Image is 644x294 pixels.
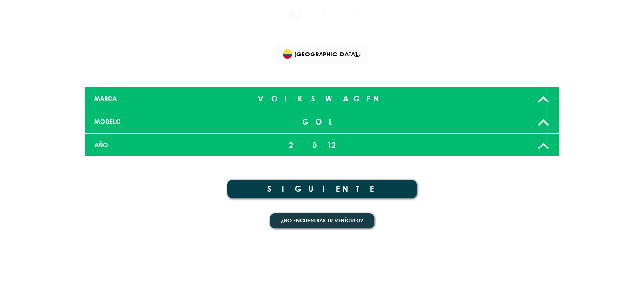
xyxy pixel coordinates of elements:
[283,47,364,61] span: [GEOGRAPHIC_DATA]
[270,213,374,228] button: ¿No encuentras tu vehículo?
[276,44,368,64] div: Flag of COLOMBIA[GEOGRAPHIC_DATA]
[244,89,400,108] div: VOLKSWAGEN
[87,94,244,103] div: MARCA
[87,140,244,149] div: AÑO
[85,110,559,134] a: MODELO GOL
[85,134,559,157] a: AÑO 2012
[287,9,358,18] a: Link al sitio de autolab
[85,87,559,110] a: MARCA VOLKSWAGEN
[244,136,400,155] div: 2012
[227,180,417,198] button: SIGUIENTE
[283,49,292,59] img: Flag of COLOMBIA
[87,117,244,126] div: MODELO
[244,112,400,131] div: GOL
